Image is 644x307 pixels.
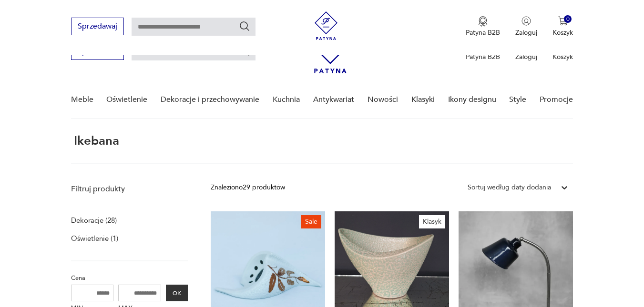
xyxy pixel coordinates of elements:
p: Cena [71,273,188,283]
a: Dekoracje (28) [71,214,117,227]
button: Zaloguj [515,16,537,37]
a: Nowości [368,81,398,118]
p: Patyna B2B [466,52,500,61]
p: Zaloguj [515,52,537,61]
div: Sortuj według daty dodania [468,182,551,193]
a: Meble [71,81,93,118]
a: Ikona medaluPatyna B2B [466,16,500,37]
p: Koszyk [552,52,573,61]
h1: ikebana [71,134,119,148]
p: Patyna B2B [466,28,500,37]
a: Promocje [540,81,573,118]
a: Kuchnia [273,81,300,118]
a: Sprzedawaj [71,24,124,30]
p: Zaloguj [515,28,537,37]
img: Ikona medalu [478,16,488,27]
a: Oświetlenie [106,81,147,118]
button: Patyna B2B [466,16,500,37]
img: Ikona koszyka [558,16,568,26]
img: Ikonka użytkownika [521,16,531,26]
img: Patyna - sklep z meblami i dekoracjami vintage [312,11,340,40]
a: Dekoracje i przechowywanie [161,81,259,118]
a: Style [509,81,526,118]
a: Oświetlenie (1) [71,232,118,245]
p: Koszyk [552,28,573,37]
button: Sprzedawaj [71,18,124,35]
button: 0Koszyk [552,16,573,37]
button: Szukaj [239,20,250,32]
div: 0 [564,15,572,23]
a: Klasyki [411,81,435,118]
div: Znaleziono 29 produktów [211,182,285,193]
a: Sprzedawaj [71,49,124,55]
a: Ikony designu [448,81,496,118]
a: Antykwariat [313,81,354,118]
p: Filtruj produkty [71,184,188,194]
button: OK [166,285,188,301]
